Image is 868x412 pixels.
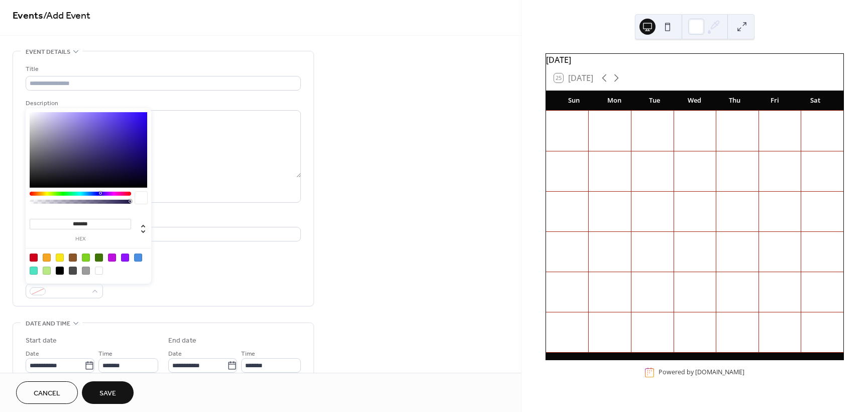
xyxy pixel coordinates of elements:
[804,275,815,286] div: 4
[168,349,182,359] span: Date
[121,254,129,262] div: #9013FE
[719,315,730,326] div: 9
[34,388,60,399] span: Cancel
[659,368,744,376] div: Powered by
[82,381,134,404] button: Save
[591,275,602,286] div: 29
[719,114,730,125] div: 4
[16,381,78,404] button: Cancel
[719,235,730,246] div: 25
[30,267,38,275] div: #50E3C2
[762,235,773,246] div: 26
[677,315,688,326] div: 8
[591,195,602,206] div: 15
[43,6,90,26] span: / Add Event
[26,98,299,109] div: Description
[715,91,755,111] div: Thu
[675,91,715,111] div: Wed
[762,154,773,166] div: 12
[634,195,645,206] div: 16
[719,154,730,166] div: 11
[549,114,560,125] div: 31
[755,91,795,111] div: Fri
[549,195,560,206] div: 14
[43,267,51,275] div: #B8E986
[804,195,815,206] div: 20
[26,47,70,57] span: Event details
[26,349,39,359] span: Date
[56,254,64,262] div: #F8E71C
[594,91,634,111] div: Mon
[634,315,645,326] div: 7
[634,91,675,111] div: Tue
[82,267,90,275] div: #9B9B9B
[30,254,38,262] div: #D0021B
[591,114,602,125] div: 1
[591,154,602,166] div: 8
[677,235,688,246] div: 24
[677,154,688,166] div: 10
[634,275,645,286] div: 30
[549,275,560,286] div: 28
[762,114,773,125] div: 5
[13,6,43,26] a: Events
[677,195,688,206] div: 17
[762,315,773,326] div: 10
[168,336,196,346] div: End date
[762,195,773,206] div: 19
[591,235,602,246] div: 22
[95,254,103,262] div: #417505
[719,275,730,286] div: 2
[546,54,843,66] div: [DATE]
[30,236,131,242] label: hex
[26,215,299,225] div: Location
[591,315,602,326] div: 6
[98,349,113,359] span: Time
[108,254,116,262] div: #BD10E0
[795,91,835,111] div: Sat
[43,254,51,262] div: #F5A623
[677,114,688,125] div: 3
[804,154,815,166] div: 13
[82,254,90,262] div: #7ED321
[804,315,815,326] div: 11
[99,388,116,399] span: Save
[634,114,645,125] div: 2
[719,195,730,206] div: 18
[634,235,645,246] div: 23
[762,275,773,286] div: 3
[804,114,815,125] div: 6
[634,154,645,166] div: 9
[549,235,560,246] div: 21
[69,254,77,262] div: #8B572A
[95,267,103,275] div: #FFFFFF
[554,91,594,111] div: Sun
[69,267,77,275] div: #4A4A4A
[26,336,57,346] div: Start date
[241,349,255,359] span: Time
[26,318,70,329] span: Date and time
[804,235,815,246] div: 27
[549,154,560,166] div: 7
[695,368,744,376] a: [DOMAIN_NAME]
[56,267,64,275] div: #000000
[26,64,299,74] div: Title
[134,254,142,262] div: #4A90E2
[677,275,688,286] div: 1
[549,315,560,326] div: 5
